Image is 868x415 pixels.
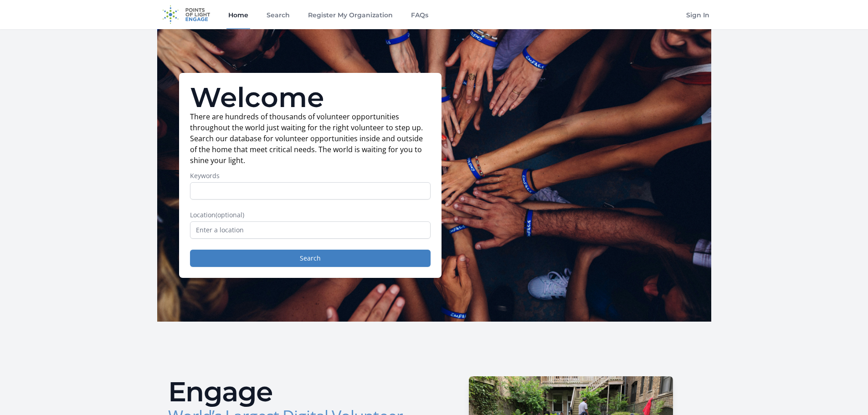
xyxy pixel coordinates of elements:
[190,171,431,180] label: Keywords
[190,111,431,166] p: There are hundreds of thousands of volunteer opportunities throughout the world just waiting for ...
[190,210,431,220] label: Location
[190,250,431,267] button: Search
[168,378,427,405] h2: Engage
[190,221,431,239] input: Enter a location
[190,84,431,111] h1: Welcome
[216,210,244,219] span: (optional)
